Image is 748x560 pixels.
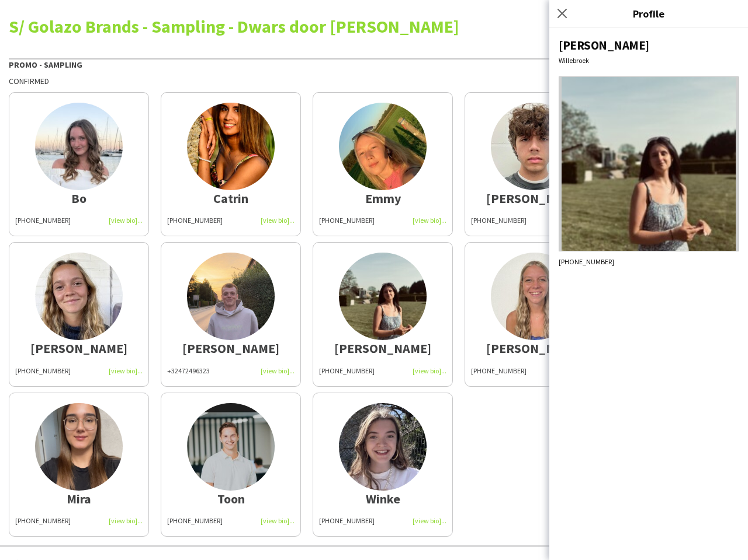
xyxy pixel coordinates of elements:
div: Confirmed [9,76,739,86]
img: thumb-669e7bef72734.jpg [35,253,123,340]
div: Promo - Sampling [9,58,739,70]
div: [PERSON_NAME] [15,343,143,353]
div: Mira [15,494,143,504]
div: Willebroek [559,56,739,65]
img: thumb-68bdab7757154.jpeg [339,253,427,340]
img: thumb-0c803531-dee6-47ae-b7fd-4718ed0cd2d1.jpg [187,253,275,340]
div: Catrin [167,193,295,204]
img: thumb-67efc9ad41b8f.jpeg [339,403,427,491]
span: [PHONE_NUMBER] [15,216,71,225]
img: thumb-68c98190617bd.jpeg [35,103,123,190]
div: S/ Golazo Brands - Sampling - Dwars door [PERSON_NAME] [9,17,739,35]
h3: Profile [549,6,748,21]
span: [PHONE_NUMBER] [15,366,71,375]
div: [PERSON_NAME] [167,343,295,353]
img: thumb-6488cdcc88d7a.jpg [187,103,275,190]
span: [PHONE_NUMBER] [319,366,375,375]
div: [PERSON_NAME] [559,37,739,53]
div: Bo [15,193,143,204]
span: [PHONE_NUMBER] [319,216,375,225]
img: thumb-660fea4a1898e.jpeg [339,103,427,190]
div: [PERSON_NAME] [319,343,446,353]
img: thumb-669965cae5442.jpeg [491,253,579,340]
div: Toon [167,494,295,504]
div: [PERSON_NAME] [471,193,598,204]
img: thumb-67d05909e6592.png [35,403,123,491]
span: [PHONE_NUMBER] [167,216,223,225]
img: thumb-677efb526df0d.jpg [491,103,579,190]
span: [PHONE_NUMBER] [471,366,527,375]
div: Emmy [319,193,446,204]
span: [PHONE_NUMBER] [167,516,223,525]
span: [PHONE_NUMBER] [471,216,527,225]
span: [PHONE_NUMBER] [15,516,71,525]
span: [PHONE_NUMBER] [559,257,614,266]
img: Crew avatar or photo [559,76,739,251]
span: 32472496323 [171,366,210,375]
div: Winke [319,494,446,504]
span: [PHONE_NUMBER] [319,516,375,525]
div: [PERSON_NAME] [471,343,598,353]
img: thumb-67176a5f1720d.jpeg [187,403,275,491]
div: + [167,366,295,376]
